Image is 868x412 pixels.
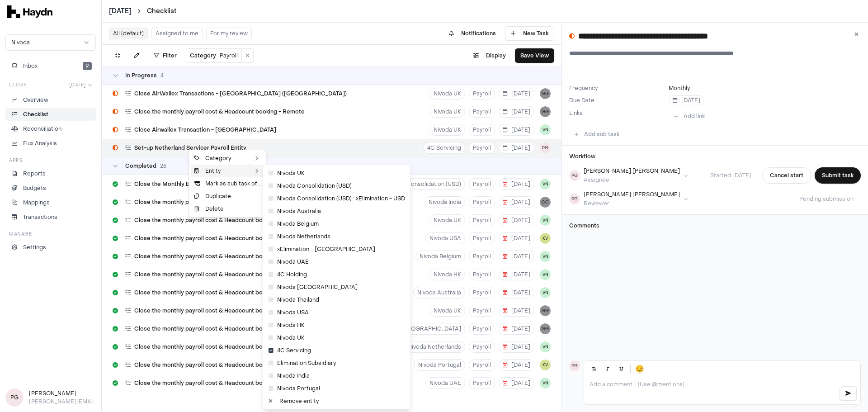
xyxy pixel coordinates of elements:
div: Nivoda UK [265,167,409,180]
div: Duplicate [191,190,264,203]
div: Delete [191,203,264,215]
div: Mark as sub task of... [191,177,264,190]
div: Entity [191,165,264,177]
div: Nivoda Australia [265,205,409,218]
div: Nivoda Consolidation (USD) [265,180,409,192]
div: Nivoda Consolidation (USD) : xElimination - USD [265,192,409,205]
div: Category [191,152,264,165]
